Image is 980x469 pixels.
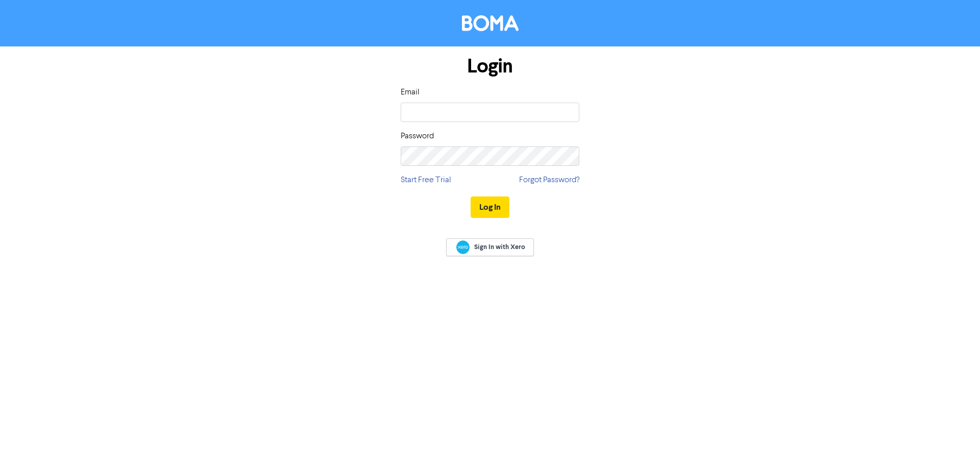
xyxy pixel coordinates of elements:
[401,130,434,142] label: Password
[401,174,451,186] a: Start Free Trial
[401,86,420,98] label: Email
[462,15,519,31] img: BOMA Logo
[474,242,525,252] span: Sign In with Xero
[519,174,579,186] a: Forgot Password?
[401,55,579,78] h1: Login
[456,240,470,254] img: Xero logo
[471,196,509,218] button: Log In
[446,238,534,256] a: Sign In with Xero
